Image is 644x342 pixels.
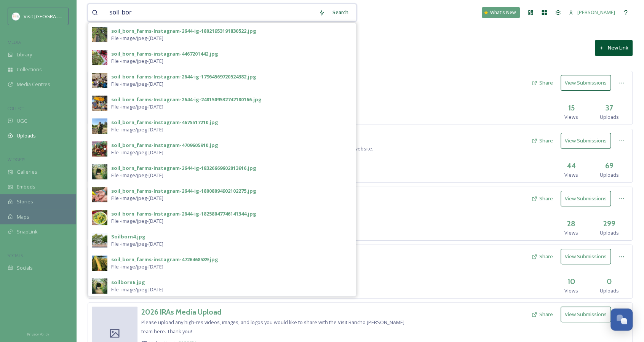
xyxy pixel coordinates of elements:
[561,307,611,322] button: View Submissions
[8,157,25,162] span: WIDGETS
[111,119,218,126] div: soil_born_farms-instagram-4675517210.jpg
[561,307,615,322] a: View Submissions
[17,81,50,88] span: Media Centres
[17,66,42,73] span: Collections
[600,287,619,294] span: Uploads
[17,198,33,205] span: Stories
[111,279,145,286] div: soilborn6.jpg
[8,105,24,111] span: COLLECT
[17,168,37,176] span: Galleries
[111,103,163,110] span: File - image/jpeg - [DATE]
[92,141,107,157] img: soil_born_farms-instagram-4709605910.jpg
[111,126,163,133] span: File - image/jpeg - [DATE]
[565,5,619,20] a: [PERSON_NAME]
[567,160,576,171] h3: 44
[27,332,49,337] span: Privacy Policy
[92,27,107,42] img: soil_born_farms-Instagram-2644-ig-18021953191830522.jpg
[561,133,611,149] button: View Submissions
[141,307,222,318] a: 2026 IRAs Media Upload
[111,165,256,172] div: soil_born_farms-Instagram-2644-ig-18326669602013916.jpg
[111,187,256,195] div: soil_born_farms-Instagram-2644-ig-18008094902102275.jpg
[561,191,615,206] a: View Submissions
[527,191,557,206] button: Share
[12,13,20,20] img: images.png
[482,7,520,18] a: What's New
[595,40,633,56] button: New Link
[92,96,107,111] img: soil_born_farms-Instagram-2644-ig-2481509532747180166.jpg
[92,73,107,88] img: soil_born_farms-Instagram-2644-ig-17964569720524382.jpg
[17,51,32,58] span: Library
[561,249,611,264] button: View Submissions
[564,229,578,237] span: Views
[607,276,612,287] h3: 0
[564,113,578,121] span: Views
[111,35,163,42] span: File - image/jpeg - [DATE]
[92,210,107,225] img: soil_born_farms-Instagram-2644-ig-18258047746141344.jpg
[567,276,575,287] h3: 10
[24,13,120,20] span: Visit [GEOGRAPHIC_DATA][PERSON_NAME]
[92,278,107,294] img: soilborn6.jpg
[111,149,163,156] span: File - image/jpeg - [DATE]
[527,133,557,148] button: Share
[600,229,619,237] span: Uploads
[606,102,613,113] h3: 37
[111,240,163,248] span: File - image/jpeg - [DATE]
[564,287,578,294] span: Views
[111,195,163,202] span: File - image/jpeg - [DATE]
[111,256,218,263] div: soil_born_farms-instagram-4726468589.jpg
[17,132,36,139] span: Uploads
[111,233,145,240] div: Soilborn4.jpg
[8,253,23,258] span: SOCIALS
[17,264,33,272] span: Socials
[111,58,163,65] span: File - image/jpeg - [DATE]
[92,256,107,271] img: soil_born_farms-instagram-4726468589.jpg
[568,102,575,113] h3: 15
[111,142,218,149] div: soil_born_farms-instagram-4709605910.jpg
[111,286,163,293] span: File - image/jpeg - [DATE]
[141,319,404,335] span: Please upload any high-res videos, images, and logos you would like to share with the Visit Ranch...
[561,249,615,264] a: View Submissions
[610,308,633,331] button: Open Chat
[111,50,218,58] div: soil_born_farms-instagram-4467201442.jpg
[111,80,163,88] span: File - image/jpeg - [DATE]
[561,133,615,149] a: View Submissions
[17,213,29,221] span: Maps
[600,113,619,121] span: Uploads
[561,75,611,91] button: View Submissions
[92,118,107,134] img: soil_born_farms-instagram-4675517210.jpg
[111,96,262,103] div: soil_born_farms-Instagram-2644-ig-2481509532747180166.jpg
[17,228,38,235] span: SnapLink
[105,4,315,21] input: Search your library
[577,9,615,16] span: [PERSON_NAME]
[141,307,222,316] h3: 2026 IRAs Media Upload
[8,39,21,45] span: MEDIA
[92,164,107,179] img: soil_born_farms-Instagram-2644-ig-18326669602013916.jpg
[111,263,163,270] span: File - image/jpeg - [DATE]
[603,218,615,229] h3: 299
[27,329,49,338] a: Privacy Policy
[92,187,107,202] img: soil_born_farms-Instagram-2644-ig-18008094902102275.jpg
[561,191,611,206] button: View Submissions
[564,171,578,179] span: Views
[527,75,557,90] button: Share
[111,27,256,35] div: soil_born_farms-Instagram-2644-ig-18021953191830522.jpg
[527,307,557,322] button: Share
[17,117,27,125] span: UGC
[111,73,256,80] div: soil_born_farms-Instagram-2644-ig-17964569720524382.jpg
[605,160,614,171] h3: 69
[111,172,163,179] span: File - image/jpeg - [DATE]
[600,171,619,179] span: Uploads
[111,217,163,225] span: File - image/jpeg - [DATE]
[567,218,575,229] h3: 28
[92,50,107,65] img: soil_born_farms-instagram-4467201442.jpg
[17,183,35,190] span: Embeds
[111,210,256,217] div: soil_born_farms-Instagram-2644-ig-18258047746141344.jpg
[329,5,352,20] div: Search
[92,233,107,248] img: Soilborn4.jpg
[527,249,557,264] button: Share
[561,75,615,91] a: View Submissions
